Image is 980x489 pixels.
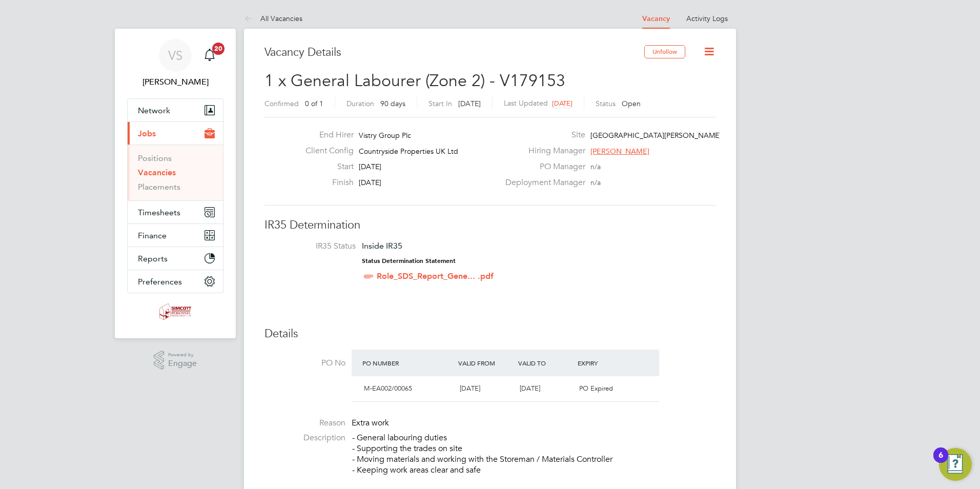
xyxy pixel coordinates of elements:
[458,99,481,108] span: [DATE]
[352,433,716,475] p: - General labouring duties - Supporting the trades on site - Moving materials and working with th...
[362,241,402,251] span: Inside IR35
[275,241,356,252] label: IR35 Status
[579,384,613,393] span: PO Expired
[499,161,585,172] label: PO Manager
[428,99,452,108] label: Start In
[297,146,354,156] label: Client Config
[138,277,182,287] span: Preferences
[520,384,540,393] span: [DATE]
[364,384,412,393] span: M-EA002/00065
[127,76,223,88] span: Vicky Sheldrake
[686,14,728,23] a: Activity Logs
[590,162,601,171] span: n/a
[359,162,381,171] span: [DATE]
[128,224,223,247] button: Finance
[644,45,685,58] button: Unfollow
[138,231,167,240] span: Finance
[128,201,223,223] button: Timesheets
[264,45,644,60] h3: Vacancy Details
[297,161,354,172] label: Start
[115,29,236,338] nav: Main navigation
[596,99,616,108] label: Status
[460,384,480,393] span: [DATE]
[456,354,516,372] div: Valid From
[499,130,585,140] label: Site
[128,145,223,200] div: Jobs
[642,14,670,23] a: Vacancy
[128,247,223,270] button: Reports
[305,99,323,108] span: 0 of 1
[362,257,456,264] strong: Status Determination Statement
[359,131,411,140] span: Vistry Group Plc
[380,99,405,108] span: 90 days
[264,418,345,429] label: Reason
[359,178,381,187] span: [DATE]
[938,455,943,468] div: 6
[939,448,972,481] button: Open Resource Center, 6 new notifications
[264,358,345,369] label: PO No
[244,14,302,23] a: All Vacancies
[264,433,345,443] label: Description
[264,99,299,108] label: Confirmed
[346,99,374,108] label: Duration
[360,354,456,372] div: PO Number
[499,177,585,188] label: Deployment Manager
[212,43,224,55] span: 20
[264,327,716,341] h3: Details
[575,354,635,372] div: Expiry
[264,71,565,91] span: 1 x General Labourer (Zone 2) - V179153
[138,182,180,192] a: Placements
[359,147,458,156] span: Countryside Properties UK Ltd
[264,218,716,233] h3: IR35 Determination
[622,99,641,108] span: Open
[127,303,223,320] a: Go to home page
[168,49,182,62] span: VS
[128,99,223,121] button: Network
[552,99,573,108] span: [DATE]
[168,351,197,359] span: Powered by
[499,146,585,156] label: Hiring Manager
[128,122,223,145] button: Jobs
[128,270,223,293] button: Preferences
[297,130,354,140] label: End Hirer
[297,177,354,188] label: Finish
[590,131,721,140] span: [GEOGRAPHIC_DATA][PERSON_NAME]
[138,168,176,177] a: Vacancies
[138,106,170,115] span: Network
[590,178,601,187] span: n/a
[138,153,172,163] a: Positions
[127,39,223,88] a: VS[PERSON_NAME]
[138,129,156,138] span: Jobs
[590,147,649,156] span: [PERSON_NAME]
[154,351,197,370] a: Powered byEngage
[377,271,494,281] a: Role_SDS_Report_Gene... .pdf
[168,359,197,368] span: Engage
[352,418,389,428] span: Extra work
[138,208,180,217] span: Timesheets
[516,354,576,372] div: Valid To
[199,39,220,72] a: 20
[504,98,548,108] label: Last Updated
[138,254,168,263] span: Reports
[159,303,192,320] img: simcott-logo-retina.png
